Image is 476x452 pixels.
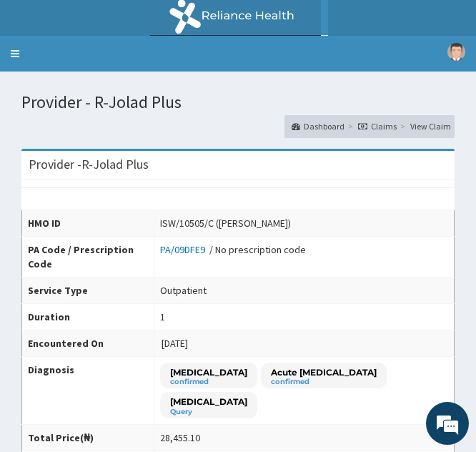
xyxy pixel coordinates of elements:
[162,337,188,350] span: [DATE]
[22,236,154,277] th: PA Code / Prescription Code
[22,425,154,451] th: Total Price(₦)
[160,283,207,298] div: Outpatient
[22,356,154,425] th: Diagnosis
[22,277,154,303] th: Service Type
[22,303,154,330] th: Duration
[22,210,154,236] th: HMO ID
[170,378,247,385] small: confirmed
[447,43,465,61] img: User Image
[160,310,165,324] div: 1
[271,378,377,385] small: confirmed
[160,216,291,230] div: ISW/10505/C ([PERSON_NAME])
[160,431,200,445] div: 28,455.10
[271,366,377,378] p: Acute [MEDICAL_DATA]
[358,120,397,132] a: Claims
[170,366,247,378] p: [MEDICAL_DATA]
[29,158,149,171] h3: Provider - R-Jolad Plus
[170,408,247,416] small: Query
[292,120,344,132] a: Dashboard
[170,395,247,408] p: [MEDICAL_DATA]
[160,243,209,256] a: PA/09DFE9
[160,242,306,257] div: / No prescription code
[410,120,451,132] a: View Claim
[21,93,455,112] h1: Provider - R-Jolad Plus
[22,330,154,356] th: Encountered On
